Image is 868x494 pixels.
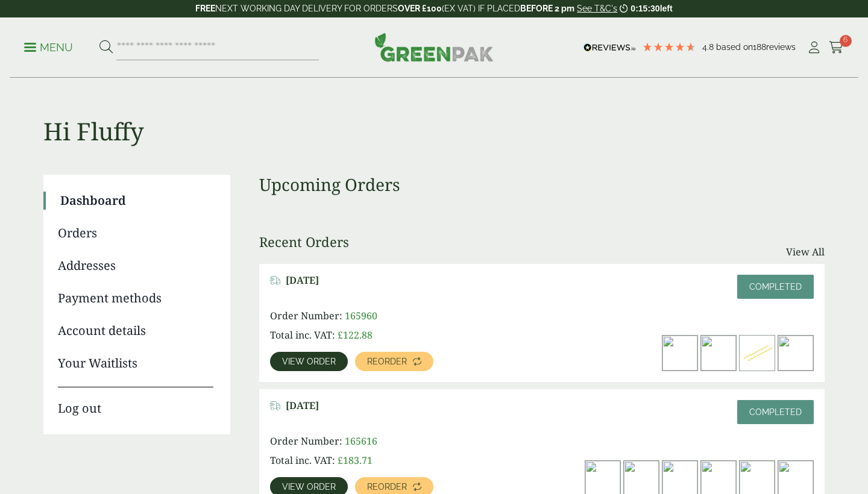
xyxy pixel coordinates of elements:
span: View order [282,357,336,366]
img: REVIEWS.io [583,43,636,52]
strong: OVER £100 [398,4,442,13]
span: [DATE] [286,275,319,286]
span: £ [338,454,343,467]
img: Large-Kraft-Chicken-Box-with-Chicken-and-Chips-300x200.jpg [662,336,697,370]
a: Payment methods [58,289,213,307]
span: View order [282,483,336,491]
p: Menu [24,40,73,55]
a: Addresses [58,257,213,275]
a: Your Waitlists [58,354,213,372]
img: 250_x_200_greaseproof_a__1-300x200.jpg [701,336,736,370]
a: View order [270,352,348,371]
a: Account details [58,322,213,340]
bdi: 183.71 [338,454,373,467]
span: 6 [840,35,852,47]
span: Based on [716,42,753,52]
span: left [660,4,673,13]
span: Order Number: [270,434,342,448]
a: Reorder [355,352,433,371]
img: 2920015BGA-8inch-Yellow-and-White-Striped-Paper-Straw-6mm-300x135.jpg [740,336,775,370]
i: Cart [829,42,844,54]
a: Menu [24,40,73,52]
span: [DATE] [286,400,319,411]
a: Dashboard [60,192,213,210]
img: GreenPak Supplies [374,33,494,61]
span: £ [338,328,343,342]
div: 4.79 Stars [642,42,696,52]
h3: Recent Orders [259,234,349,249]
span: Order Number: [270,309,342,322]
span: Completed [749,407,802,417]
strong: FREE [195,4,215,13]
h1: Hi Fluffy [43,78,825,146]
a: View All [786,245,825,259]
span: Completed [749,282,802,292]
a: See T&C's [577,4,617,13]
span: Total inc. VAT: [270,328,335,342]
strong: BEFORE 2 pm [520,4,574,13]
span: Reorder [367,483,407,491]
span: 165960 [345,309,377,322]
a: Log out [58,387,213,417]
span: Total inc. VAT: [270,454,335,467]
bdi: 122.88 [338,328,373,342]
i: My Account [807,42,822,54]
span: reviews [766,42,796,52]
span: 4.8 [702,42,716,52]
span: 165616 [345,434,377,448]
img: dsc_0114a_2-300x449.jpg [778,336,813,370]
a: 6 [829,39,844,57]
h3: Upcoming Orders [259,175,825,195]
a: Orders [58,224,213,242]
span: Reorder [367,357,407,366]
span: 188 [753,42,766,52]
span: 0:15:30 [631,4,659,13]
